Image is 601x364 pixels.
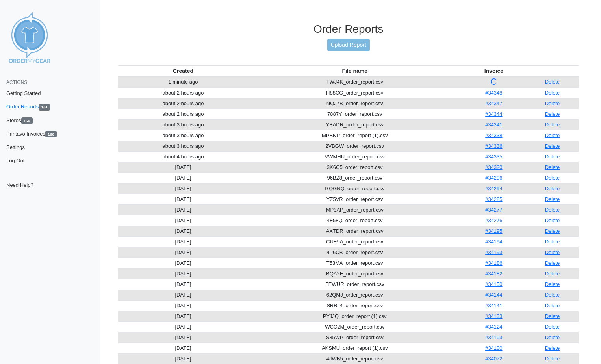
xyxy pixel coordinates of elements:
[248,173,462,183] td: 96BZ8_order_report.csv
[545,228,560,234] a: Delete
[248,226,462,236] td: AXTDR_order_report.csv
[545,143,560,149] a: Delete
[248,109,462,119] td: 7887Y_order_report.csv
[485,175,502,181] a: #34296
[39,104,50,111] span: 161
[545,175,560,181] a: Delete
[485,345,502,351] a: #34100
[118,311,248,321] td: [DATE]
[118,290,248,300] td: [DATE]
[485,228,502,234] a: #34195
[248,162,462,173] td: 3K6C5_order_report.csv
[485,292,502,298] a: #34144
[327,39,370,51] a: Upload Report
[545,334,560,340] a: Delete
[248,141,462,151] td: 2VBGW_order_report.csv
[485,313,502,319] a: #34133
[248,119,462,130] td: YBADR_order_report.csv
[545,281,560,287] a: Delete
[248,236,462,247] td: CUE9A_order_report.csv
[248,65,462,76] th: File name
[545,292,560,298] a: Delete
[485,260,502,266] a: #34186
[248,151,462,162] td: VWMHU_order_report.csv
[545,239,560,245] a: Delete
[118,173,248,183] td: [DATE]
[485,281,502,287] a: #34150
[118,76,248,88] td: 1 minute ago
[118,109,248,119] td: about 2 hours ago
[485,164,502,170] a: #34320
[118,236,248,247] td: [DATE]
[118,258,248,268] td: [DATE]
[6,80,27,85] span: Actions
[545,79,560,85] a: Delete
[545,271,560,277] a: Delete
[462,65,526,76] th: Invoice
[485,217,502,223] a: #34276
[248,194,462,204] td: YZ5VR_order_report.csv
[545,249,560,255] a: Delete
[248,332,462,343] td: S85WP_order_report.csv
[545,260,560,266] a: Delete
[248,204,462,215] td: MP3AP_order_report.csv
[485,154,502,160] a: #34335
[248,300,462,311] td: SRRJ4_order_report.csv
[248,279,462,290] td: FEWUR_order_report.csv
[485,249,502,255] a: #34193
[118,332,248,343] td: [DATE]
[485,207,502,213] a: #34277
[21,117,33,124] span: 156
[118,119,248,130] td: about 3 hours ago
[485,334,502,340] a: #34103
[118,141,248,151] td: about 3 hours ago
[545,132,560,138] a: Delete
[485,90,502,96] a: #34348
[248,258,462,268] td: T53MA_order_report.csv
[545,356,560,362] a: Delete
[118,183,248,194] td: [DATE]
[248,130,462,141] td: MPBNP_order_report (1).csv
[248,268,462,279] td: BQA2E_order_report.csv
[248,311,462,321] td: PYJJQ_order_report (1).csv
[118,98,248,109] td: about 2 hours ago
[485,143,502,149] a: #34336
[248,353,462,364] td: 4JWB5_order_report.csv
[485,186,502,191] a: #34294
[118,22,579,36] h3: Order Reports
[485,324,502,330] a: #34124
[248,247,462,258] td: 4P6CB_order_report.csv
[545,217,560,223] a: Delete
[545,345,560,351] a: Delete
[545,154,560,160] a: Delete
[248,76,462,88] td: TWJ4K_order_report.csv
[118,204,248,215] td: [DATE]
[248,98,462,109] td: NQJ7B_order_report.csv
[118,194,248,204] td: [DATE]
[118,247,248,258] td: [DATE]
[248,215,462,226] td: 4F58Q_order_report.csv
[485,100,502,106] a: #34347
[545,303,560,308] a: Delete
[248,87,462,98] td: H88CG_order_report.csv
[545,313,560,319] a: Delete
[118,300,248,311] td: [DATE]
[485,122,502,128] a: #34341
[118,279,248,290] td: [DATE]
[545,207,560,213] a: Delete
[545,186,560,191] a: Delete
[545,100,560,106] a: Delete
[118,130,248,141] td: about 3 hours ago
[248,183,462,194] td: GQGNQ_order_report.csv
[118,268,248,279] td: [DATE]
[545,324,560,330] a: Delete
[118,151,248,162] td: about 4 hours ago
[545,164,560,170] a: Delete
[118,65,248,76] th: Created
[248,321,462,332] td: WCC2M_order_report.csv
[45,131,57,137] span: 160
[485,271,502,277] a: #34182
[248,290,462,300] td: 62QMJ_order_report.csv
[118,215,248,226] td: [DATE]
[485,132,502,138] a: #34338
